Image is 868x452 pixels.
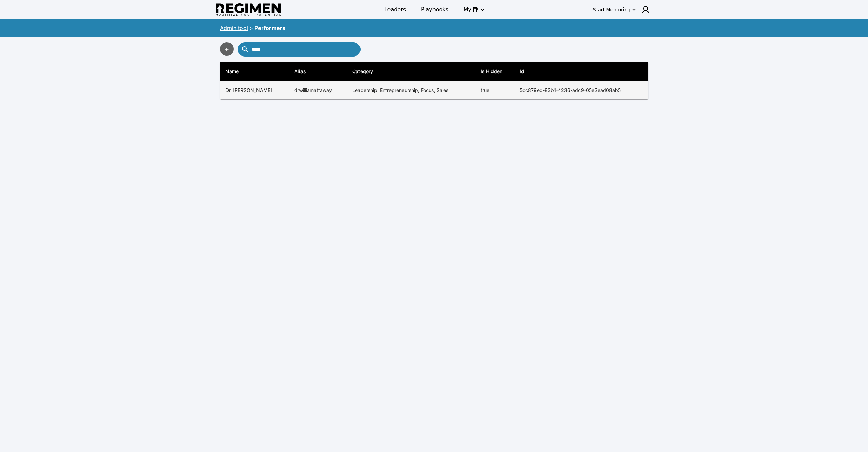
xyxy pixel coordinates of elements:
a: Playbooks [417,3,453,16]
a: Leaders [380,3,410,16]
th: Id [514,62,648,81]
span: Playbooks [421,5,448,14]
div: Performers [254,24,285,32]
table: simple table [220,62,648,99]
span: My [464,5,471,14]
th: Dr. [PERSON_NAME] [220,81,289,99]
th: Name [220,62,289,81]
th: Is Hidden [475,62,514,81]
th: Alias [289,62,347,81]
button: My [459,3,488,16]
th: Category [347,62,475,81]
th: 5cc879ed-83b1-4236-adc9-05e2ead08ab5 [514,81,648,99]
span: Leaders [384,5,406,14]
a: Admin tool [220,25,248,31]
button: Start Mentoring [592,4,637,15]
img: user icon [642,5,650,14]
td: drwilliamattaway [289,81,347,99]
td: true [475,81,514,99]
div: Start Mentoring [593,6,631,13]
button: + [220,42,234,56]
td: Leadership, Entrepreneurship, Focus, Sales [347,81,475,99]
div: > [249,24,253,32]
img: Regimen logo [216,3,281,16]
